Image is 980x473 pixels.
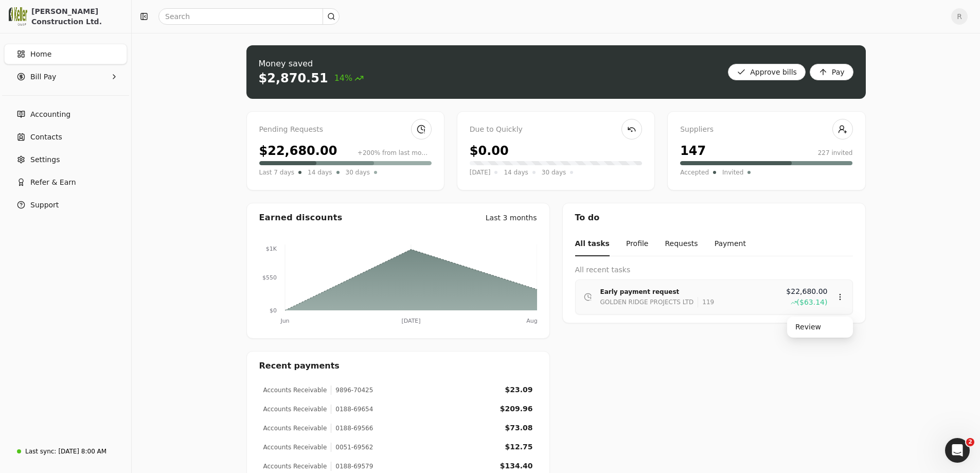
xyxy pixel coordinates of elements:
[575,265,853,275] div: All recent tasks
[30,49,51,60] span: Home
[818,148,853,157] div: 227 invited
[158,8,340,25] input: Search
[4,195,127,215] button: Support
[331,443,373,452] div: 0051-69562
[680,142,706,160] div: 147
[4,104,127,125] a: Accounting
[265,246,277,252] tspan: $1K
[346,167,370,178] span: 30 days
[626,232,649,256] button: Profile
[951,8,968,25] button: R
[4,44,127,64] a: Home
[30,109,70,120] span: Accounting
[505,423,532,433] div: $73.08
[504,167,528,178] span: 14 days
[470,142,509,160] div: $0.00
[665,232,698,256] button: Requests
[4,149,127,170] a: Settings
[401,318,420,324] tspan: [DATE]
[263,462,327,471] div: Accounts Receivable
[486,213,537,223] div: Last 3 months
[500,461,533,471] div: $134.40
[259,167,295,178] span: Last 7 days
[259,212,343,224] div: Earned discounts
[680,124,852,135] div: Suppliers
[30,132,62,143] span: Contacts
[505,384,532,395] div: $23.09
[263,424,327,433] div: Accounts Receivable
[810,64,853,80] button: Pay
[25,447,56,456] div: Last sync:
[9,7,27,26] img: 0537828a-cf49-447f-a6d3-a322c667907b.png
[4,442,127,461] a: Last sync:[DATE] 8:00 AM
[262,274,277,281] tspan: $550
[945,438,970,463] iframe: Intercom live chat
[270,307,277,314] tspan: $0
[786,286,827,297] span: $22,680.00
[526,318,537,324] tspan: Aug
[358,148,432,157] div: +200% from last month
[331,386,373,395] div: 9896-70425
[263,405,327,414] div: Accounts Receivable
[505,442,532,452] div: $12.75
[259,70,328,86] div: $2,870.51
[4,172,127,192] button: Refer & Earn
[263,443,327,452] div: Accounts Receivable
[500,404,533,414] div: $209.96
[698,297,714,307] div: 119
[563,203,865,232] div: To do
[334,72,364,84] span: 14%
[4,127,127,147] a: Contacts
[30,154,60,165] span: Settings
[722,167,743,178] span: Invited
[542,167,566,178] span: 30 days
[30,177,76,188] span: Refer & Earn
[600,287,778,297] div: Early payment request
[470,124,642,135] div: Due to Quickly
[259,58,364,70] div: Money saved
[259,142,337,160] div: $22,680.00
[30,200,59,211] span: Support
[331,424,373,433] div: 0188-69566
[263,386,327,395] div: Accounts Receivable
[331,462,373,471] div: 0188-69579
[728,64,806,80] button: Approve bills
[797,297,828,308] span: ($63.14)
[58,447,106,456] div: [DATE] 8:00 AM
[308,167,332,178] span: 14 days
[247,352,549,380] div: Recent payments
[30,72,56,82] span: Bill Pay
[331,405,373,414] div: 0188-69654
[31,6,122,27] div: [PERSON_NAME] Construction Ltd.
[966,438,974,446] span: 2
[680,167,709,178] span: Accepted
[600,297,694,307] div: GOLDEN RIDGE PROJECTS LTD
[4,66,127,87] button: Bill Pay
[259,124,432,135] div: Pending Requests
[789,319,851,336] div: Review
[280,318,289,324] tspan: Jun
[715,232,746,256] button: Payment
[470,167,491,178] span: [DATE]
[575,232,610,256] button: All tasks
